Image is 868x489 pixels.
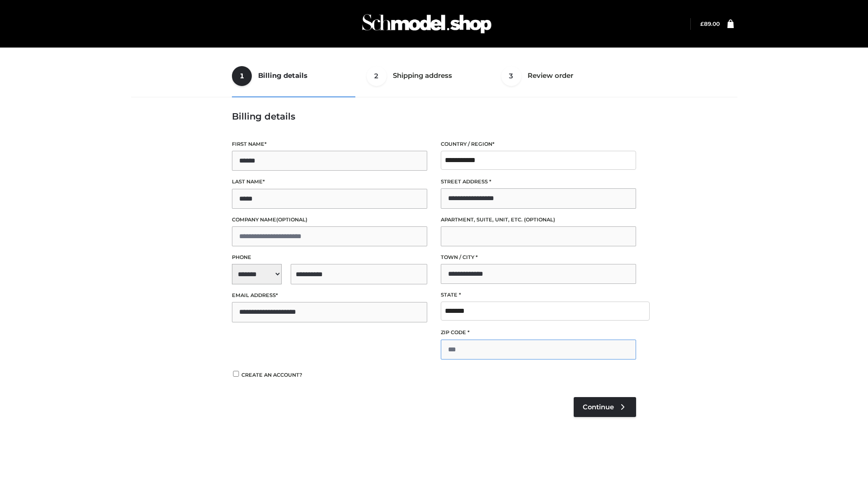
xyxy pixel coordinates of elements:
img: Schmodel Admin 964 [359,6,495,42]
label: First name [232,140,427,149]
label: Street address [441,177,636,186]
label: Apartment, suite, unit, etc. [441,216,636,224]
span: Continue [583,403,614,411]
a: £89.00 [700,20,720,27]
label: Country / Region [441,140,636,149]
label: Town / City [441,253,636,262]
a: Continue [574,397,636,417]
label: Email address [232,291,427,300]
label: Last name [232,177,427,186]
label: Company name [232,216,427,224]
label: ZIP Code [441,328,636,337]
label: Phone [232,253,427,262]
span: Create an account? [241,372,302,378]
input: Create an account? [232,371,240,377]
span: £ [700,20,704,27]
label: State [441,291,636,299]
bdi: 89.00 [700,20,720,27]
span: (optional) [276,216,307,223]
h3: Billing details [232,111,636,122]
span: (optional) [524,216,555,223]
